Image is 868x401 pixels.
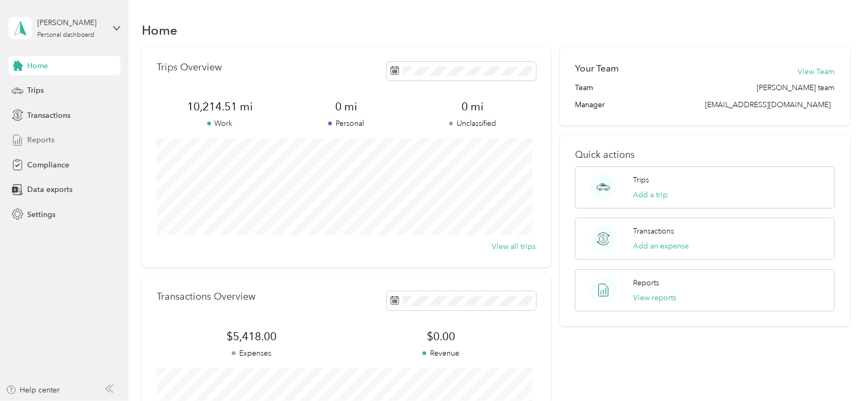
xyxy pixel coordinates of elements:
[634,240,689,252] button: Add an expense
[142,25,177,36] h1: Home
[27,159,69,171] span: Compliance
[157,62,222,73] p: Trips Overview
[27,209,55,220] span: Settings
[634,226,675,237] p: Transactions
[575,62,619,75] h2: Your Team
[27,85,44,96] span: Trips
[157,99,283,114] span: 10,214.51 mi
[27,134,54,146] span: Reports
[798,66,835,77] button: View Team
[157,348,346,359] p: Expenses
[346,348,536,359] p: Revenue
[808,341,868,401] iframe: Everlance-gr Chat Button Frame
[27,60,48,71] span: Home
[634,292,677,303] button: View reports
[27,110,70,121] span: Transactions
[27,184,72,195] span: Data exports
[757,82,835,93] span: [PERSON_NAME] team
[409,99,536,114] span: 0 mi
[157,291,255,302] p: Transactions Overview
[157,329,346,344] span: $5,418.00
[283,118,409,129] p: Personal
[634,174,650,186] p: Trips
[37,32,94,38] div: Personal dashboard
[37,17,104,28] div: [PERSON_NAME]
[409,118,536,129] p: Unclassified
[6,384,60,396] button: Help center
[157,118,283,129] p: Work
[346,329,536,344] span: $0.00
[575,82,593,93] span: Team
[575,149,834,161] p: Quick actions
[705,100,831,109] span: [EMAIL_ADDRESS][DOMAIN_NAME]
[634,189,668,200] button: Add a trip
[634,277,660,288] p: Reports
[575,99,605,110] span: Manager
[283,99,409,114] span: 0 mi
[492,241,536,252] button: View all trips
